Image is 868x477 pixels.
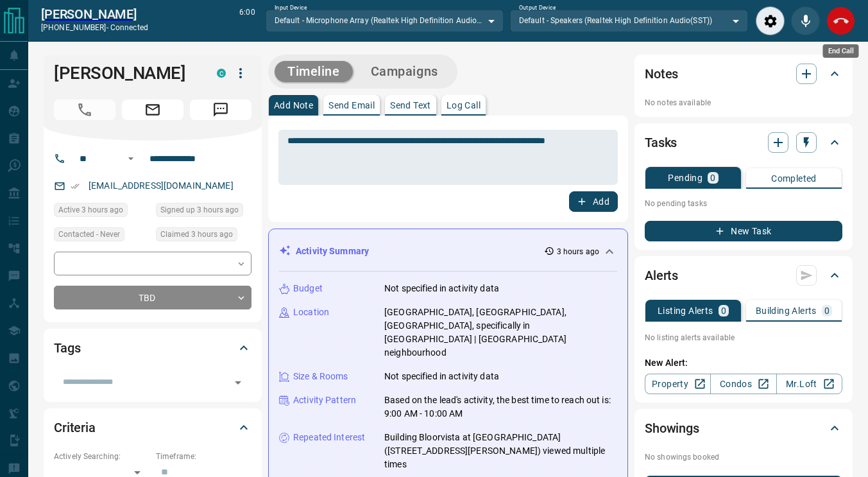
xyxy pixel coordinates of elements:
[156,203,251,221] div: Mon Sep 15 2025
[54,338,80,358] h2: Tags
[293,370,348,383] p: Size & Rooms
[266,10,504,31] div: Default - Microphone Array (Realtek High Definition Audio(SST))
[122,100,183,120] span: Email
[296,245,369,258] p: Activity Summary
[239,6,255,35] p: 6:00
[390,101,431,110] p: Send Text
[384,370,499,383] p: Not specified in activity data
[710,173,715,182] p: 0
[384,394,617,421] p: Based on the lead's activity, the best time to reach out is: 9:00 AM - 10:00 AM
[791,6,820,35] div: Mute
[756,306,817,315] p: Building Alerts
[668,173,702,182] p: Pending
[358,61,451,82] button: Campaigns
[190,100,251,120] span: Message
[776,374,842,394] a: Mr.Loft
[54,333,251,363] div: Tags
[826,6,855,35] div: End Call
[293,431,365,444] p: Repeated Interest
[275,61,353,82] button: Timeline
[54,100,115,120] span: Call
[384,431,617,471] p: Building Bloorvista at [GEOGRAPHIC_DATA] ([STREET_ADDRESS][PERSON_NAME]) viewed multiple times
[756,6,785,35] div: Audio Settings
[645,194,842,213] p: No pending tasks
[658,306,713,315] p: Listing Alerts
[328,101,375,110] p: Send Email
[645,97,842,108] p: No notes available
[569,191,618,212] button: Add
[41,6,148,22] a: [PERSON_NAME]
[160,204,239,216] span: Signed up 3 hours ago
[274,101,313,110] p: Add Note
[645,374,711,394] a: Property
[645,58,842,89] div: Notes
[41,22,148,33] p: [PHONE_NUMBER] -
[645,127,842,158] div: Tasks
[645,265,678,286] h2: Alerts
[645,413,842,444] div: Showings
[54,412,251,443] div: Criteria
[645,451,842,463] p: No showings booked
[823,44,859,58] div: End Call
[58,204,123,216] span: Active 3 hours ago
[293,394,356,407] p: Activity Pattern
[645,332,842,343] p: No listing alerts available
[54,286,251,309] div: TBD
[110,23,148,32] span: connected
[160,228,233,241] span: Claimed 3 hours ago
[54,451,149,462] p: Actively Searching:
[645,132,677,153] h2: Tasks
[275,4,307,12] label: Input Device
[89,180,234,191] a: [EMAIL_ADDRESS][DOMAIN_NAME]
[721,306,726,315] p: 0
[54,63,198,83] h1: [PERSON_NAME]
[510,10,748,31] div: Default - Speakers (Realtek High Definition Audio(SST))
[557,246,599,257] p: 3 hours ago
[710,374,776,394] a: Condos
[447,101,481,110] p: Log Call
[217,69,226,78] div: condos.ca
[519,4,556,12] label: Output Device
[384,282,499,295] p: Not specified in activity data
[645,260,842,291] div: Alerts
[54,417,96,438] h2: Criteria
[123,151,139,166] button: Open
[156,451,251,462] p: Timeframe:
[645,418,699,438] h2: Showings
[824,306,830,315] p: 0
[771,174,817,183] p: Completed
[645,356,842,370] p: New Alert:
[645,64,678,84] h2: Notes
[229,374,247,392] button: Open
[156,227,251,245] div: Mon Sep 15 2025
[58,228,120,241] span: Contacted - Never
[384,306,617,360] p: [GEOGRAPHIC_DATA], [GEOGRAPHIC_DATA], [GEOGRAPHIC_DATA], specifically in [GEOGRAPHIC_DATA] | [GEO...
[645,221,842,241] button: New Task
[293,282,323,295] p: Budget
[293,306,329,319] p: Location
[71,182,80,191] svg: Email Verified
[279,239,617,263] div: Activity Summary3 hours ago
[54,203,149,221] div: Mon Sep 15 2025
